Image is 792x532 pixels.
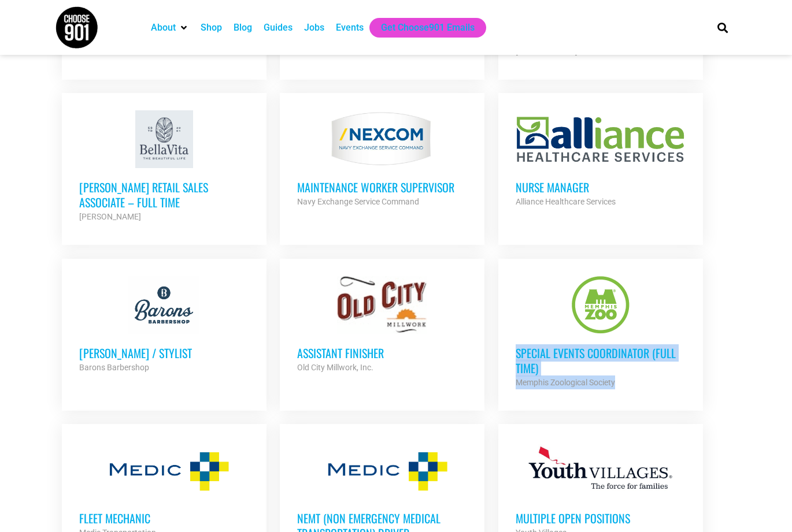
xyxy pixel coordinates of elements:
[62,93,267,241] a: [PERSON_NAME] Retail Sales Associate – Full Time [PERSON_NAME]
[381,21,475,35] a: Get Choose901 Emails
[516,378,615,387] strong: Memphis Zoological Society
[516,180,686,195] h3: Nurse Manager
[264,21,293,35] a: Guides
[713,18,732,37] div: Search
[79,212,141,221] strong: [PERSON_NAME]
[297,345,467,360] h3: Assistant Finisher
[151,21,176,35] a: About
[304,21,324,35] a: Jobs
[516,197,616,206] strong: Alliance Healthcare Services
[201,21,222,35] a: Shop
[498,259,703,407] a: Special Events Coordinator (Full Time) Memphis Zoological Society
[516,345,686,375] h3: Special Events Coordinator (Full Time)
[516,511,686,526] h3: Multiple Open Positions
[145,18,698,38] nav: Main nav
[79,180,249,210] h3: [PERSON_NAME] Retail Sales Associate – Full Time
[79,363,149,372] strong: Barons Barbershop
[234,21,252,35] a: Blog
[280,93,484,226] a: MAINTENANCE WORKER SUPERVISOR Navy Exchange Service Command
[280,259,484,392] a: Assistant Finisher Old City Millwork, Inc.
[297,197,419,206] strong: Navy Exchange Service Command
[79,345,249,360] h3: [PERSON_NAME] / Stylist
[498,93,703,226] a: Nurse Manager Alliance Healthcare Services
[62,259,267,392] a: [PERSON_NAME] / Stylist Barons Barbershop
[336,21,364,35] a: Events
[297,363,373,372] strong: Old City Millwork, Inc.
[297,180,467,195] h3: MAINTENANCE WORKER SUPERVISOR
[516,47,578,56] strong: [PERSON_NAME]
[79,511,249,526] h3: Fleet Mechanic
[145,18,195,38] div: About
